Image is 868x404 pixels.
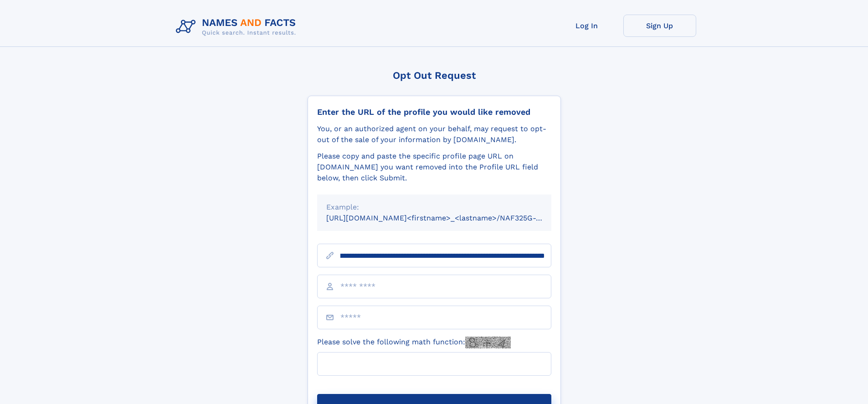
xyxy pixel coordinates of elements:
[550,15,623,37] a: Log In
[317,337,511,348] label: Please solve the following math function:
[172,15,303,39] img: Logo Names and Facts
[317,123,551,145] div: You, or an authorized agent on your behalf, may request to opt-out of the sale of your informatio...
[317,151,551,184] div: Please copy and paste the specific profile page URL on [DOMAIN_NAME] you want removed into the Pr...
[326,202,542,213] div: Example:
[317,107,551,117] div: Enter the URL of the profile you would like removed
[623,15,696,37] a: Sign Up
[308,70,561,81] div: Opt Out Request
[326,214,569,222] small: [URL][DOMAIN_NAME]<firstname>_<lastname>/NAF325G-xxxxxxxx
